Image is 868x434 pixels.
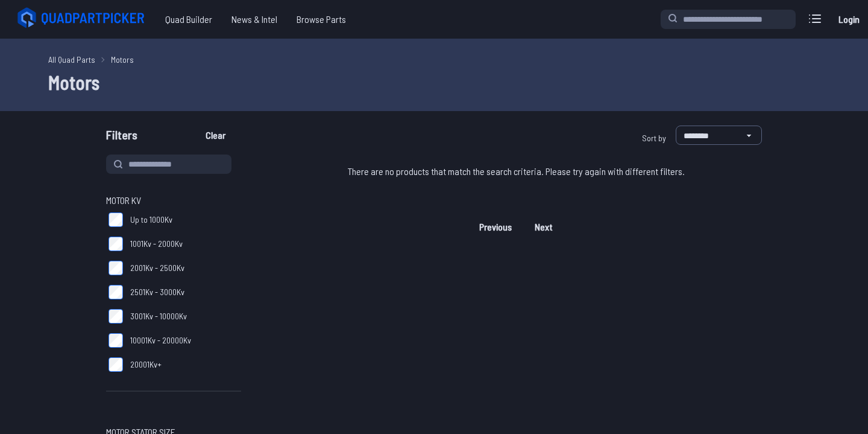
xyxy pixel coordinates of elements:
span: 1001Kv - 2000Kv [130,238,183,250]
input: 20001Kv+ [108,357,123,372]
h1: Motors [48,68,820,97]
input: 1001Kv - 2000Kv [108,237,123,251]
span: 2001Kv - 2500Kv [130,262,184,274]
span: 10001Kv - 20000Kv [130,334,191,346]
input: 10001Kv - 20000Kv [108,333,123,348]
a: Motors [111,53,134,66]
a: News & Intel [222,7,287,31]
span: 3001Kv - 10000Kv [130,310,187,322]
span: Sort by [642,133,666,143]
span: 20001Kv+ [130,359,162,371]
input: 2501Kv - 3000Kv [108,285,123,299]
a: All Quad Parts [48,53,95,66]
span: Up to 1000Kv [130,214,172,226]
div: There are no products that match the search criteria. Please try again with different filters. [270,155,762,188]
input: 3001Kv - 10000Kv [108,309,123,324]
a: Browse Parts [287,7,356,31]
button: Clear [195,126,236,145]
a: Quad Builder [156,7,222,31]
input: 2001Kv - 2500Kv [108,261,123,275]
select: Sort by [676,126,762,145]
a: Login [834,7,863,31]
span: 2501Kv - 3000Kv [130,286,184,298]
input: Up to 1000Kv [108,212,123,227]
span: Filters [106,126,137,150]
span: Motor KV [106,193,141,208]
